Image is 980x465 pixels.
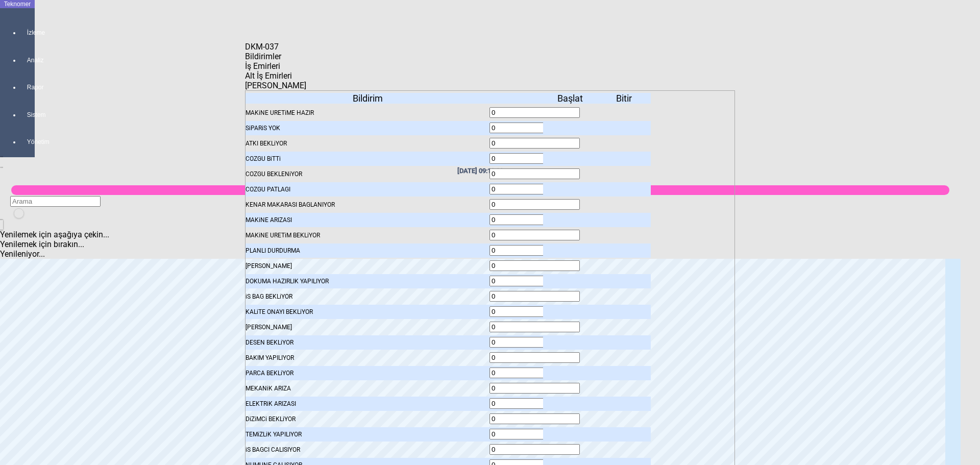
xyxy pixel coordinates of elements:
input: With Spin And Buttons [489,276,580,286]
div: Başlat [543,93,597,104]
input: With Spin And Buttons [489,413,580,424]
input: With Spin And Buttons [489,337,580,348]
input: With Spin And Buttons [489,123,580,133]
input: With Spin And Buttons [489,199,580,210]
div: KENAR MAKARASI BAGLANIYOR [246,198,489,212]
input: With Spin And Buttons [489,184,580,194]
span: Alt İş Emirleri [245,71,292,81]
div: PLANLI DURDURMA [246,243,489,258]
div: Bildirim [246,93,489,104]
input: With Spin And Buttons [489,230,580,240]
div: PARCA BEKLiYOR [246,366,489,380]
input: With Spin And Buttons [489,168,580,179]
div: MAKiNE ARIZASI [246,213,489,227]
div: iS BAGCI CALISIYOR [246,443,489,457]
input: With Spin And Buttons [489,398,580,409]
input: With Spin And Buttons [489,291,580,302]
div: DOKUMA HAZIRLIK YAPILIYOR [246,274,489,288]
div: BAKIM YAPILIYOR [246,351,489,365]
div: DiZiMCi BEKLiYOR [246,412,489,426]
div: MAKiNE URETiME HAZIR [246,106,489,120]
input: With Spin And Buttons [489,352,580,363]
div: [PERSON_NAME] [246,259,489,273]
span: [PERSON_NAME] [245,81,306,90]
input: With Spin And Buttons [489,306,580,317]
span: Bildirimler [245,52,281,61]
input: With Spin And Buttons [489,138,580,149]
div: iS BAG BEKLiYOR [246,289,489,304]
input: With Spin And Buttons [489,383,580,394]
div: SiPARiS YOK [246,121,489,135]
input: With Spin And Buttons [489,245,580,256]
div: DESEN BEKLiYOR [246,335,489,350]
div: KALiTE ONAYI BEKLiYOR [246,305,489,319]
span: İş Emirleri [245,61,280,71]
div: TEMiZLiK YAPILIYOR [246,427,489,442]
div: ATKI BEKLiYOR [246,136,489,151]
input: With Spin And Buttons [489,214,580,225]
input: With Spin And Buttons [489,368,580,378]
div: Bitir [597,93,651,104]
input: With Spin And Buttons [489,322,580,332]
div: [PERSON_NAME] [246,320,489,334]
input: With Spin And Buttons [489,429,580,439]
input: With Spin And Buttons [489,107,580,118]
input: With Spin And Buttons [489,260,580,271]
div: DKM-037 [245,42,284,52]
div: ELEKTRiK ARIZASI [246,397,489,411]
div: COZGU BEKLENiYOR [246,167,489,181]
div: MAKiNE URETiM BEKLiYOR [246,228,489,242]
div: COZGU PATLAGI [246,182,489,197]
div: COZGU BiTTi [246,152,489,166]
input: With Spin And Buttons [489,444,580,455]
input: With Spin And Buttons [489,153,580,164]
div: MEKANiK ARIZA [246,381,489,396]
